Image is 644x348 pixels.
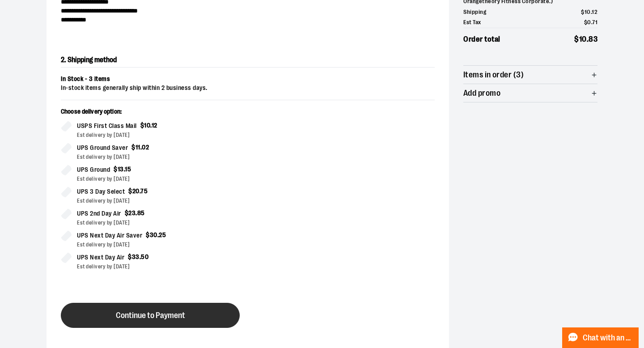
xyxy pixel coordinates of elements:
span: 12 [152,122,157,129]
div: Est delivery by [DATE] [77,197,241,205]
button: Items in order (3) [463,66,597,84]
span: $ [128,253,132,260]
span: 20 [132,187,140,195]
span: 12 [592,8,597,15]
p: Choose delivery option: [61,107,241,121]
div: Est delivery by [DATE] [77,131,241,139]
span: . [140,187,141,195]
span: . [157,231,159,238]
span: $ [125,209,129,216]
input: UPS Ground Saver$11.02Est delivery by [DATE] [61,143,72,153]
span: UPS Ground Saver [77,143,128,153]
span: . [136,209,137,216]
span: . [591,19,593,25]
span: 15 [125,166,131,173]
span: 10 [579,35,587,43]
span: 23 [128,209,136,216]
span: UPS Next Day Air [77,252,124,263]
span: $ [574,35,579,43]
input: UPS 3 Day Select$20.75Est delivery by [DATE] [61,187,72,197]
span: $ [581,8,585,15]
span: $ [128,187,132,195]
span: 02 [142,144,149,151]
button: Continue to Payment [61,303,240,328]
span: 13 [118,166,124,173]
span: $ [114,166,118,173]
span: UPS Next Day Air Saver [77,230,142,241]
span: 50 [141,253,148,260]
div: Est delivery by [DATE] [77,263,241,271]
span: UPS Ground [77,165,110,175]
span: $ [584,19,588,25]
span: . [124,166,125,173]
input: UPS Ground$13.15Est delivery by [DATE] [61,165,72,175]
span: $ [140,122,144,129]
div: Est delivery by [DATE] [77,175,241,183]
span: 85 [137,209,145,216]
span: Chat with an Expert [583,334,633,342]
span: . [150,122,152,129]
span: Items in order (3) [463,71,524,79]
h2: 2. Shipping method [61,53,435,68]
span: Est Tax [463,18,481,27]
div: In Stock - 3 items [61,75,435,84]
span: . [587,35,589,43]
span: 75 [140,187,148,195]
span: . [140,144,142,151]
span: 25 [159,231,166,238]
input: UPS Next Day Air Saver$30.25Est delivery by [DATE] [61,230,72,241]
button: Chat with an Expert [562,327,639,348]
span: UPS 3 Day Select [77,187,125,197]
span: 33 [132,253,140,260]
span: . [591,8,592,15]
span: . [140,253,141,260]
span: UPS 2nd Day Air [77,208,121,219]
span: Add promo [463,89,500,98]
button: Add promo [463,84,597,102]
div: Est delivery by [DATE] [77,241,241,249]
span: 30 [150,231,157,238]
div: Est delivery by [DATE] [77,219,241,227]
div: Est delivery by [DATE] [77,153,241,161]
span: Order total [463,34,500,45]
span: 71 [592,19,597,25]
span: 10 [144,122,150,129]
input: UPS Next Day Air$33.50Est delivery by [DATE] [61,252,72,263]
span: 11 [136,144,140,151]
span: 83 [589,35,597,43]
span: $ [146,231,150,238]
div: In-stock items generally ship within 2 business days. [61,84,435,93]
input: UPS 2nd Day Air$23.85Est delivery by [DATE] [61,208,72,219]
span: USPS First Class Mail [77,121,137,131]
input: USPS First Class Mail$10.12Est delivery by [DATE] [61,121,72,132]
span: Shipping [463,8,486,17]
span: 0 [587,19,591,25]
span: $ [131,144,136,151]
span: Continue to Payment [116,311,185,320]
span: 10 [585,8,591,15]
